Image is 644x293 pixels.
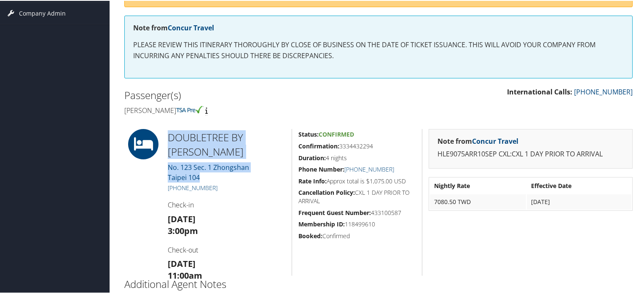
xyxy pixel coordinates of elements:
strong: 11:00am [168,269,202,280]
h2: Additional Agent Notes [124,276,633,290]
a: No. 123 Sec. 1 ZhongshanTaipei 104 [168,162,249,181]
a: Concur Travel [168,22,214,32]
strong: Duration: [298,153,326,161]
strong: [DATE] [168,212,196,224]
h2: DOUBLETREE BY [PERSON_NAME] [168,129,285,158]
strong: 3:00pm [168,224,198,236]
h5: 118499610 [298,219,416,228]
strong: Status: [298,129,319,137]
h4: Check-out [168,245,285,254]
h5: 433100587 [298,208,416,216]
td: 7080.50 TWD [430,194,526,209]
p: PLEASE REVIEW THIS ITINERARY THOROUGHLY BY CLOSE OF BUSINESS ON THE DATE OF TICKET ISSUANCE. THIS... [133,39,624,60]
a: [PHONE_NUMBER] [168,183,217,191]
strong: Frequent Guest Number: [298,208,371,216]
a: [PHONE_NUMBER] [344,164,394,172]
h4: Check-in [168,199,285,209]
a: [PHONE_NUMBER] [574,86,633,96]
strong: International Calls: [507,86,572,96]
strong: Note from [437,136,518,145]
p: HLE9075ARR10SEP CXL:CXL 1 DAY PRIOR TO ARRIVAL [437,148,624,159]
a: Concur Travel [472,136,518,145]
th: Nightly Rate [430,177,526,193]
strong: [DATE] [168,257,196,269]
strong: Booked: [298,231,322,239]
h5: 4 nights [298,153,416,161]
img: tsa-precheck.png [176,105,204,113]
strong: Membership ID: [298,219,345,227]
h4: [PERSON_NAME] [124,105,372,114]
span: Company Admin [19,2,66,23]
h5: CXL 1 DAY PRIOR TO ARRIVAL [298,188,416,204]
strong: Note from [133,22,214,32]
strong: Cancellation Policy: [298,188,355,196]
strong: Confirmation: [298,141,339,149]
h5: Approx total is $1,075.00 USD [298,176,416,185]
h2: Passenger(s) [124,87,372,102]
th: Effective Date [527,177,631,193]
td: [DATE] [527,194,631,209]
h5: Confirmed [298,231,416,239]
span: Confirmed [319,129,354,137]
strong: Rate Info: [298,176,327,184]
strong: Phone Number: [298,164,344,172]
h5: 3334432294 [298,141,416,150]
